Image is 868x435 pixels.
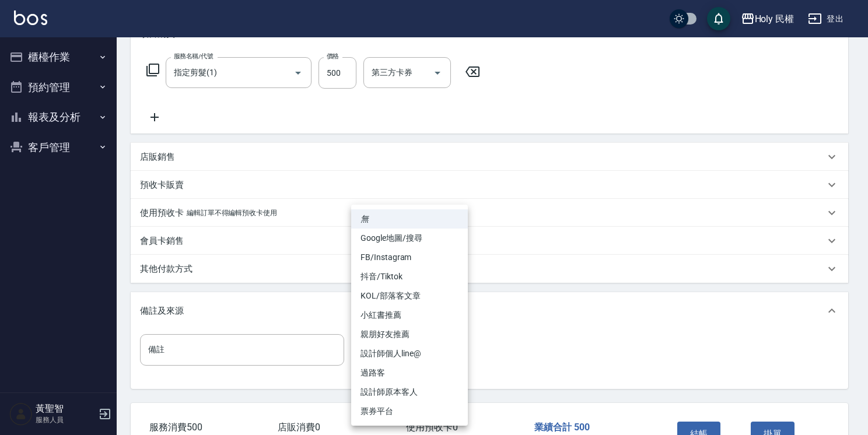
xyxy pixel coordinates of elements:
[351,402,468,421] li: 票券平台
[360,213,369,225] em: 無
[351,344,468,363] li: 設計師個人line@
[351,383,468,402] li: 設計師原本客人
[351,363,468,383] li: 過路客
[351,286,468,306] li: KOL/部落客文章
[351,229,468,248] li: Google地圖/搜尋
[351,267,468,286] li: 抖音/Tiktok
[351,325,468,344] li: 親朋好友推薦
[351,248,468,267] li: FB/Instagram
[351,306,468,325] li: 小紅書推薦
